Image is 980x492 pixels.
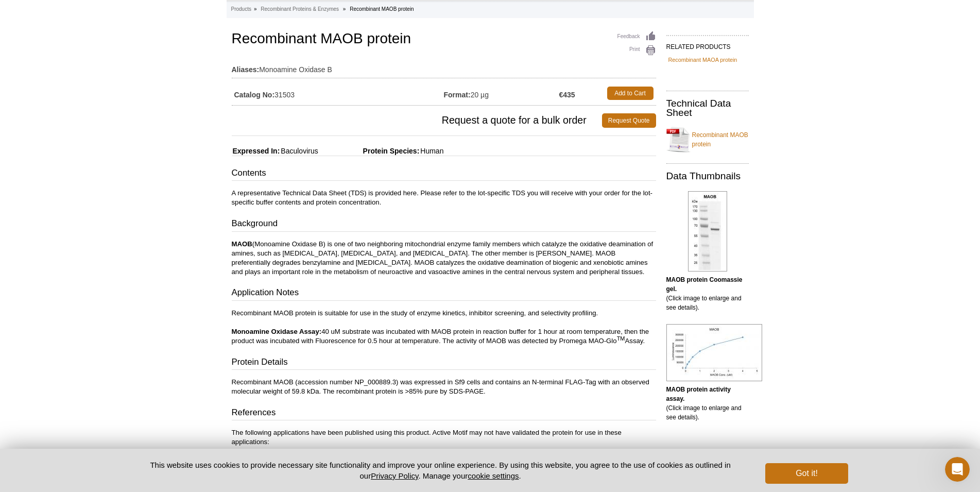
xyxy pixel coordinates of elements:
td: 20 µg [444,84,559,103]
p: This website uses cookies to provide necessary site functionality and improve your online experie... [132,460,749,481]
a: Add to Cart [607,87,654,100]
strong: Aliases: [232,65,260,74]
p: Recombinant MAOB (accession number NP_000889.3) was expressed in Sf9 cells and contains an N-term... [232,378,656,396]
a: Request Quote [602,113,656,128]
p: Recombinant MAOB protein is suitable for use in the study of enzyme kinetics, inhibitor screening... [232,309,656,346]
td: Monoamine Oxidase B [232,59,656,75]
strong: Monoamine Oxidase Assay: [232,328,322,335]
strong: Catalog No: [234,90,275,99]
td: 31503 [232,84,444,103]
span: Request a quote for a bulk order [232,113,602,128]
h3: Background [232,217,656,232]
span: Baculovirus [280,147,318,155]
h2: Technical Data Sheet [666,99,749,117]
a: Privacy Policy [371,471,418,480]
p: (Click image to enlarge and see details). [666,275,749,312]
span: Human [419,147,443,155]
img: MAOB protein activity assay [666,324,762,381]
strong: €435 [559,90,575,99]
strong: Format: [444,90,471,99]
h2: RELATED PRODUCTS [666,35,749,54]
p: A representative Technical Data Sheet (TDS) is provided here. Please refer to the lot-specific TD... [232,189,656,207]
b: MAOB protein Coomassie gel. [666,276,743,293]
span: Expressed In: [232,147,280,155]
sup: TM [617,335,625,341]
button: cookie settings [468,471,519,480]
h3: References [232,406,656,421]
a: Products [231,5,251,14]
a: Recombinant MAOB protein [666,124,749,155]
h3: Protein Details [232,356,656,370]
span: Protein Species: [320,147,420,155]
button: Got it! [765,463,848,484]
a: Recombinant MAOA protein [668,55,737,64]
h3: Application Notes [232,286,656,301]
h2: Data Thumbnails [666,172,749,181]
strong: MAOB [232,240,252,248]
a: Print [617,45,656,56]
img: MAOB protein Coomassie gel [688,191,727,272]
a: Feedback [617,31,656,42]
p: (Click image to enlarge and see details). [666,385,749,422]
p: (Monoamine Oxidase B) is one of two neighboring mitochondrial enzyme family members which catalyz... [232,240,656,277]
li: Recombinant MAOB protein [350,6,414,12]
b: MAOB protein activity assay. [666,386,731,402]
li: » [343,6,346,12]
h3: Contents [232,167,656,181]
h1: Recombinant MAOB protein [232,31,656,48]
li: » [254,6,257,12]
a: Recombinant Proteins & Enzymes [261,5,339,14]
iframe: Intercom live chat [945,457,970,482]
